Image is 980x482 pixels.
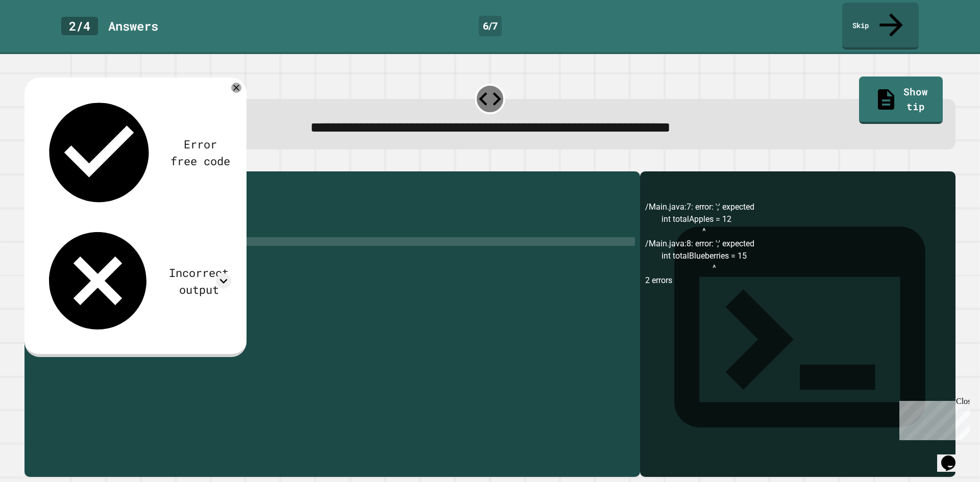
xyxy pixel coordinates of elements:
div: Answer s [108,17,158,35]
div: Chat with us now!Close [4,4,70,65]
iframe: chat widget [937,441,970,472]
a: Show tip [859,77,942,123]
div: 2 / 4 [61,17,98,35]
iframe: chat widget [895,397,970,440]
div: 6 / 7 [479,16,502,36]
div: Incorrect output [166,264,231,298]
div: /Main.java:7: error: ';' expected int totalApples = 12 ^ /Main.java:8: error: ';' expected int to... [645,201,950,477]
div: Error free code [169,136,232,169]
a: Skip [842,3,919,49]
